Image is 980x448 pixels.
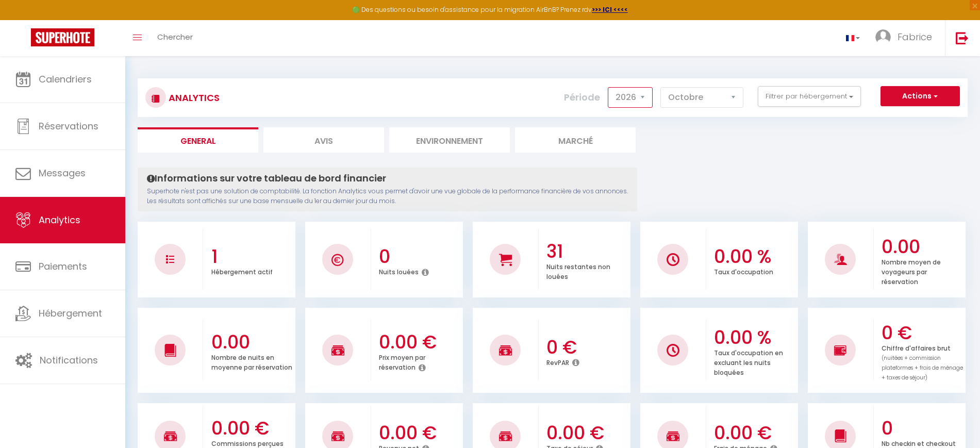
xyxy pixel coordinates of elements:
a: ... Fabrice [868,20,945,56]
button: Actions [881,86,960,107]
p: Nuits restantes non louées [546,260,610,281]
h3: 0.00 € [714,422,795,444]
img: NO IMAGE [667,344,679,357]
span: Messages [39,167,86,179]
a: Chercher [150,20,201,56]
h3: 0.00 € [379,331,460,353]
span: Fabrice [898,30,932,43]
h3: 0.00 € [379,422,460,444]
li: General [138,127,258,153]
label: Période [564,86,600,109]
p: Nuits louées [379,266,419,276]
p: Superhote n'est pas une solution de comptabilité. La fonction Analytics vous permet d'avoir une v... [147,187,628,206]
span: Analytics [39,213,80,226]
p: RevPAR [546,356,569,367]
li: Marché [515,127,636,153]
img: NO IMAGE [834,344,847,356]
span: Chercher [157,31,193,42]
h3: 0.00 % [714,246,795,268]
h3: 0.00 % [714,327,795,349]
img: NO IMAGE [166,255,174,263]
span: Hébergement [39,307,102,320]
li: Environnement [389,127,510,153]
span: (nuitées + commission plateformes + frais de ménage + taxes de séjour) [882,354,963,381]
li: Avis [263,127,384,153]
h3: 31 [546,241,628,262]
p: Prix moyen par réservation [379,351,425,372]
p: Hébergement actif [211,266,273,276]
h4: Informations sur votre tableau de bord financier [147,173,628,184]
a: >>> ICI <<<< [592,5,628,14]
p: Taux d'occupation en excluant les nuits bloquées [714,346,783,377]
span: Paiements [39,260,87,273]
h3: 0.00 [211,331,293,353]
p: Nb checkin et checkout [882,437,956,448]
p: Nombre moyen de voyageurs par réservation [882,256,941,286]
p: Chiffre d'affaires brut [882,342,963,382]
h3: 0 [882,418,963,439]
h3: 0.00 [882,236,963,258]
h3: 0 € [882,322,963,344]
h3: 0.00 € [546,422,628,444]
span: Calendriers [39,73,92,86]
p: Taux d'occupation [714,266,773,276]
span: Réservations [39,120,98,132]
h3: 0 € [546,337,628,358]
button: Filtrer par hébergement [758,86,861,107]
p: Nombre de nuits en moyenne par réservation [211,351,292,372]
h3: 1 [211,246,293,268]
img: ... [875,29,891,45]
img: logout [956,31,969,44]
h3: Analytics [166,86,220,109]
span: Notifications [40,354,98,367]
h3: 0 [379,246,460,268]
img: Super Booking [31,28,94,46]
h3: 0.00 € [211,418,293,439]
